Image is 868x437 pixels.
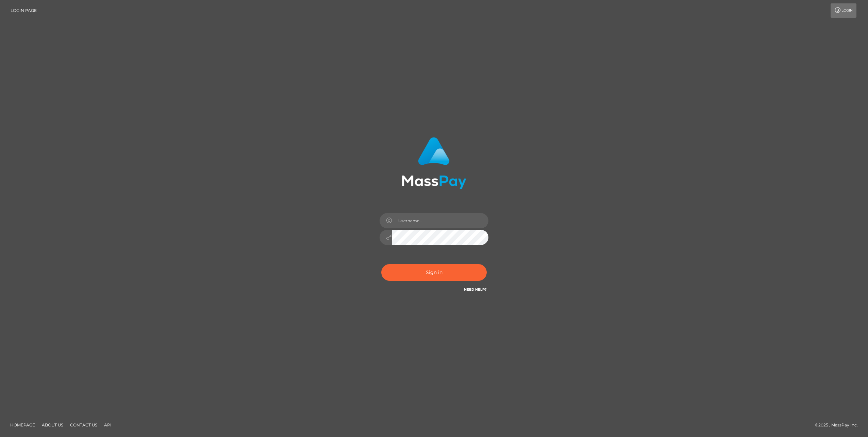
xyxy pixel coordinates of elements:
a: Contact Us [67,420,100,430]
div: © 2025 , MassPay Inc. [815,421,863,429]
a: Need Help? [464,287,487,292]
a: Homepage [7,420,38,430]
button: Sign in [381,264,487,281]
a: About Us [39,420,66,430]
a: Login [831,3,856,18]
a: Login Page [11,3,37,18]
input: Username... [392,213,488,228]
img: MassPay Login [402,137,466,189]
a: API [101,420,114,430]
